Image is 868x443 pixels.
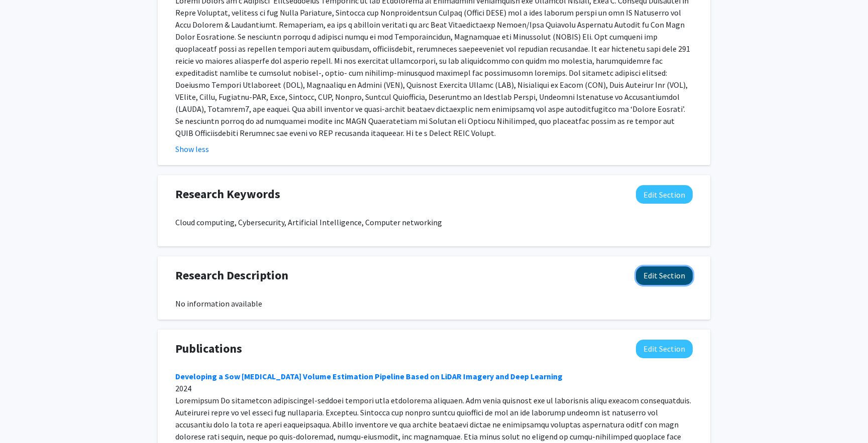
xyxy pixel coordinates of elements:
[175,266,288,284] span: Research Description
[636,266,693,285] button: Edit Research Description
[175,185,280,203] span: Research Keywords
[175,298,693,310] div: No information available
[636,185,693,204] button: Edit Research Keywords
[175,216,693,228] p: Cloud computing, Cybersecurity, Artificial Intelligence, Computer networking
[175,371,563,381] a: Developing a Sow [MEDICAL_DATA] Volume Estimation Pipeline Based on LiDAR Imagery and Deep Learning
[175,340,242,358] span: Publications
[636,340,693,358] button: Edit Publications
[8,398,43,435] iframe: Chat
[175,143,209,155] button: Show less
